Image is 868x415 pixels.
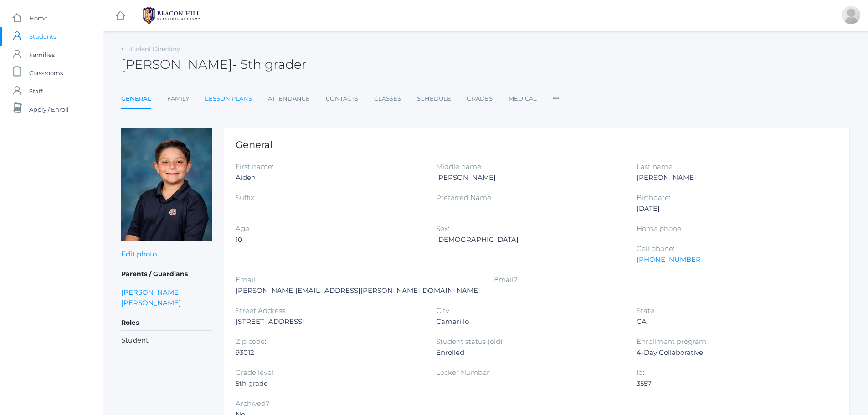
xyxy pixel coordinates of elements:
label: Sex: [436,224,449,233]
div: Enrolled [436,347,623,358]
span: Students [29,27,56,46]
div: [PERSON_NAME] [436,172,623,183]
label: Grade level: [236,368,275,377]
label: Archived?: [236,399,271,408]
div: CA [637,316,823,327]
span: Apply / Enroll [29,100,69,118]
a: Contacts [326,90,358,108]
div: Aiden [236,172,422,183]
label: City: [436,306,451,315]
label: Middle name: [436,162,483,171]
label: Student status (old): [436,337,504,346]
label: First name: [236,162,273,171]
label: Cell phone: [637,244,674,253]
a: Classes [374,90,401,108]
label: State: [637,306,656,315]
a: Edit photo [121,250,157,258]
a: Student Directory [127,45,180,52]
label: Email: [236,275,257,284]
div: [PERSON_NAME] [637,172,823,183]
div: [PERSON_NAME][EMAIL_ADDRESS][PERSON_NAME][DOMAIN_NAME] [236,285,480,296]
img: 1_BHCALogos-05.png [137,4,205,27]
li: Student [121,335,212,346]
a: Schedule [417,90,451,108]
a: Family [167,90,189,108]
div: [DATE] [637,203,823,214]
div: [STREET_ADDRESS] [236,316,422,327]
label: Id: [637,368,644,377]
label: Enrollment program: [637,337,708,346]
h1: General [236,139,838,150]
span: Home [29,9,48,27]
span: Classrooms [29,64,63,82]
label: Email2: [494,275,519,284]
div: 5th grade [236,378,422,389]
label: Preferred Name: [436,193,493,202]
label: Home phone: [637,224,683,233]
label: Last name: [637,162,674,171]
div: Camarillo [436,316,623,327]
a: General [121,90,151,109]
a: Lesson Plans [205,90,252,108]
a: [PERSON_NAME] [121,287,181,297]
span: Families [29,46,55,64]
a: Grades [467,90,493,108]
label: Birthdate: [637,193,670,202]
div: 10 [236,234,422,245]
div: [DEMOGRAPHIC_DATA] [436,234,623,245]
span: - 5th grader [232,56,307,72]
a: [PERSON_NAME] [121,297,181,308]
a: Medical [508,90,537,108]
h5: Roles [121,315,212,331]
div: 4-Day Collaborative [637,347,823,358]
a: [PHONE_NUMBER] [637,255,703,264]
label: Age: [236,224,251,233]
label: Locker Number: [436,368,491,377]
a: Attendance [268,90,310,108]
img: Aiden Oceguera [121,128,212,241]
label: Suffix: [236,193,256,202]
label: Zip code: [236,337,266,346]
div: 93012 [236,347,422,358]
div: Andrea Oceguera [842,6,860,24]
div: 3557 [637,378,823,389]
h2: [PERSON_NAME] [121,57,307,72]
h5: Parents / Guardians [121,266,212,282]
span: Staff [29,82,42,100]
label: Street Address: [236,306,287,315]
